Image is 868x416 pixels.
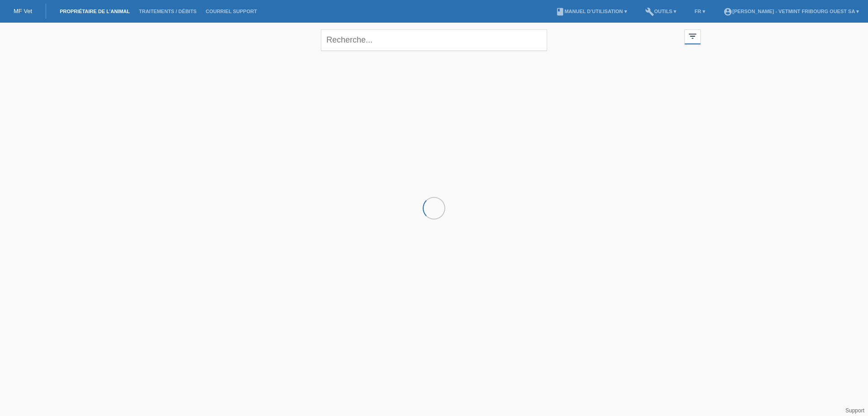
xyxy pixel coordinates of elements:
a: Traitements / débits [134,9,201,14]
i: book [556,7,565,16]
i: filter_list [688,31,698,41]
i: account_circle [723,7,732,16]
i: build [645,7,654,16]
a: bookManuel d’utilisation ▾ [551,9,632,14]
a: account_circle[PERSON_NAME] - Vetmint Fribourg Ouest SA ▾ [719,9,863,14]
a: Propriétaire de l’animal [55,9,134,14]
a: buildOutils ▾ [641,9,681,14]
a: FR ▾ [690,9,710,14]
a: Support [845,407,864,414]
a: Courriel Support [201,9,261,14]
input: Recherche... [321,29,547,51]
a: MF Vet [14,8,32,14]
